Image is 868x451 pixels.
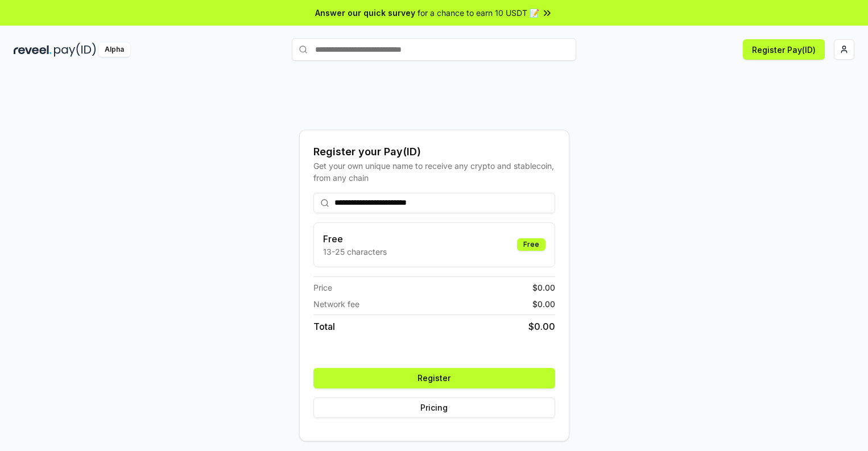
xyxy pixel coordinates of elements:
[528,320,555,333] span: $ 0.00
[313,282,332,293] span: Price
[323,232,387,246] h3: Free
[313,368,555,388] button: Register
[315,7,415,19] span: Answer our quick survey
[54,43,96,57] img: pay_id
[532,298,555,310] span: $ 0.00
[323,246,387,258] p: 13-25 characters
[313,160,555,184] div: Get your own unique name to receive any crypto and stablecoin, from any chain
[418,7,539,19] span: for a chance to earn 10 USDT 📝
[517,238,545,251] div: Free
[532,282,555,293] span: $ 0.00
[14,43,52,57] img: reveel_dark
[313,398,555,418] button: Pricing
[313,144,555,160] div: Register your Pay(ID)
[313,320,335,333] span: Total
[98,43,130,57] div: Alpha
[743,39,825,60] button: Register Pay(ID)
[313,298,359,310] span: Network fee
